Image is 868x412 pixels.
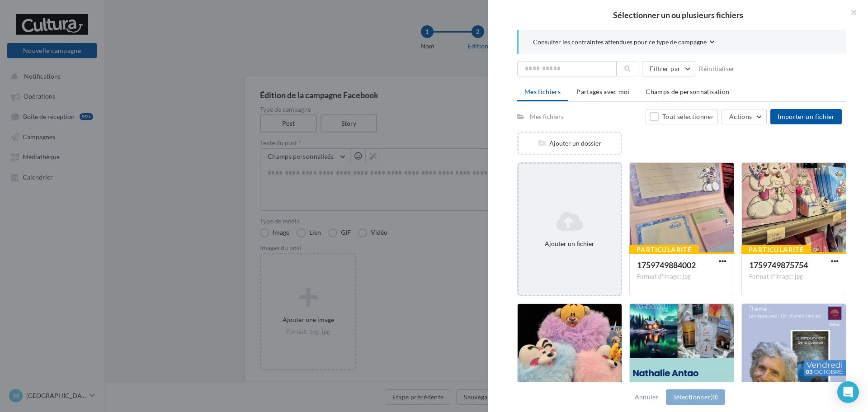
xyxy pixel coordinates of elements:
[576,88,630,95] span: Partagés avec moi
[749,273,839,281] div: Format d'image: jpg
[637,260,696,270] span: 1759749884002
[646,109,718,124] button: Tout sélectionner
[631,392,662,403] button: Annuler
[533,38,707,47] span: Consulter les contraintes attendues pour ce type de campagne
[722,109,767,124] button: Actions
[741,245,811,255] div: Particularité
[530,112,564,121] div: Mes fichiers
[629,245,699,255] div: Particularité
[637,273,726,281] div: Format d'image: jpg
[837,381,859,403] div: Open Intercom Messenger
[503,11,854,19] h2: Sélectionner un ou plusieurs fichiers
[778,113,835,120] span: Importer un fichier
[522,239,617,248] div: Ajouter un fichier
[533,37,715,48] button: Consulter les contraintes attendues pour ce type de campagne
[646,88,729,95] span: Champs de personnalisation
[524,88,561,95] span: Mes fichiers
[729,113,752,120] span: Actions
[695,63,739,74] button: Réinitialiser
[749,260,808,270] span: 1759749875754
[770,109,842,124] button: Importer un fichier
[710,393,718,401] span: (0)
[519,139,621,148] div: Ajouter un dossier
[642,61,695,76] button: Filtrer par
[666,389,725,405] button: Sélectionner(0)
